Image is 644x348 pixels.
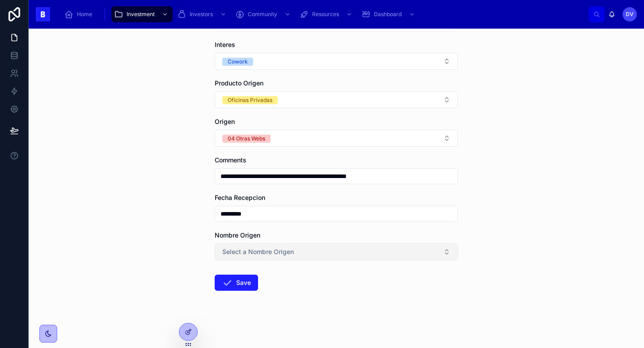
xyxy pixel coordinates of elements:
[297,6,357,22] a: Resources
[127,11,155,18] span: Investment
[233,6,295,22] a: Community
[62,6,98,22] a: Home
[359,6,419,22] a: Dashboard
[215,194,265,201] span: Fecha Recepcion
[215,231,260,239] span: Nombre Origen
[312,11,339,18] span: Resources
[215,41,235,48] span: Interes
[111,6,173,22] a: Investment
[215,130,458,147] button: Select Button
[215,275,258,291] button: Save
[222,247,294,256] span: Select a Nombre Origen
[228,96,272,104] div: Oficinas Privadas
[57,4,589,24] div: scrollable content
[222,134,271,143] button: Unselect I_04_OTRAS_WEBS
[248,11,277,18] span: Community
[626,11,634,18] span: DV
[190,11,213,18] span: Investors
[215,118,235,125] span: Origen
[215,91,458,108] button: Select Button
[215,156,246,164] span: Comments
[174,6,231,22] a: Investors
[77,11,92,18] span: Home
[215,243,458,260] button: Select Button
[215,79,263,87] span: Producto Origen
[374,11,402,18] span: Dashboard
[228,58,248,66] div: Cowork
[36,7,50,21] img: App logo
[228,135,265,143] div: 04 Otras Webs
[215,53,458,70] button: Select Button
